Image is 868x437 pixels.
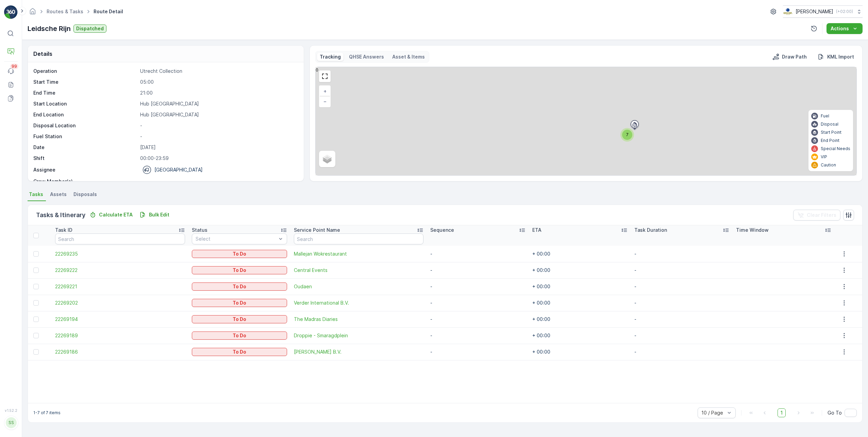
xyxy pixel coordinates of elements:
div: Toggle Row Selected [33,317,39,322]
td: + 00:00 [529,262,631,278]
p: Shift [33,155,137,162]
p: Start Point [821,130,841,135]
div: Toggle Row Selected [33,268,39,273]
p: Assignee [33,166,55,173]
p: Details [33,50,52,58]
td: - [427,295,529,311]
p: Select [196,236,277,242]
p: Time Window [736,227,769,233]
a: Routes & Tasks [47,9,83,14]
p: [GEOGRAPHIC_DATA] [154,166,203,173]
p: Draw Path [782,53,807,60]
p: [DATE] [140,144,297,151]
p: Disposal [821,122,838,127]
p: Crew Member(s) [33,178,137,185]
p: Start Location [33,100,137,107]
a: Central Events [294,267,424,274]
p: End Time [33,90,137,96]
div: Toggle Row Selected [33,333,39,338]
div: Toggle Row Selected [33,349,39,355]
span: 22269194 [55,316,185,323]
td: + 00:00 [529,246,631,262]
p: Utrecht Collection [140,68,297,75]
p: Fuel [821,113,829,119]
p: Tracking [320,53,341,60]
p: Dispatched [76,25,104,32]
td: - [631,344,733,360]
p: 99 [12,64,17,69]
a: The Madras Diaries [294,316,424,323]
span: [PERSON_NAME] B.V. [294,349,424,355]
img: basis-logo_rgb2x.png [783,8,793,15]
a: Verder International B.V. [294,300,424,306]
a: 22269221 [55,283,185,290]
td: + 00:00 [529,278,631,295]
img: logo [4,5,18,19]
p: To Do [233,300,246,306]
td: - [631,295,733,311]
p: Clear Filters [807,212,836,218]
button: To Do [192,348,287,356]
td: - [631,262,733,278]
button: To Do [192,315,287,323]
td: - [427,344,529,360]
td: + 00:00 [529,327,631,344]
p: Leidsche Rijn [28,23,71,34]
a: 99 [4,64,18,78]
p: ( +02:00 ) [836,9,853,14]
a: 22269222 [55,267,185,274]
p: Status [192,227,207,233]
p: QHSE Answers [349,53,384,60]
div: SS [6,417,17,428]
button: Calculate ETA [87,211,135,219]
span: Tasks [29,191,43,198]
p: 05:00 [140,79,297,85]
td: - [631,246,733,262]
button: To Do [192,331,287,340]
p: Date [33,144,137,151]
p: Hub [GEOGRAPHIC_DATA] [140,100,297,107]
p: Service Point Name [294,227,340,233]
span: 22269189 [55,332,185,339]
p: - [140,122,297,129]
div: Toggle Row Selected [33,251,39,257]
p: End Point [821,138,839,143]
div: 0 [316,67,856,175]
p: Bulk Edit [149,211,169,218]
td: - [631,327,733,344]
div: 7 [620,128,634,142]
p: VIP [821,154,827,160]
td: - [427,327,529,344]
button: KML Import [815,53,857,61]
button: Dispatched [73,25,106,33]
td: + 00:00 [529,295,631,311]
p: Sequence [430,227,454,233]
p: Special Needs [821,146,850,151]
p: Caution [821,162,836,168]
p: To Do [233,349,246,355]
p: Start Time [33,79,137,85]
span: Mallejan Wokrestaurant [294,250,424,257]
td: - [427,246,529,262]
button: Draw Path [770,53,809,61]
a: Layers [320,151,335,166]
p: - [140,178,297,185]
button: Bulk Edit [137,211,172,219]
a: View Fullscreen [320,71,330,81]
button: SS [4,414,18,432]
a: Zoom Out [320,96,330,107]
p: To Do [233,250,246,257]
a: Zoom In [320,86,330,96]
p: 1-7 of 7 items [33,410,61,416]
p: KML Import [827,53,854,60]
span: + [323,88,327,94]
span: 22269235 [55,250,185,257]
p: Task Duration [634,227,667,233]
p: ETA [532,227,541,233]
p: To Do [233,267,246,274]
p: To Do [233,332,246,339]
td: - [631,278,733,295]
p: - [140,133,297,140]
